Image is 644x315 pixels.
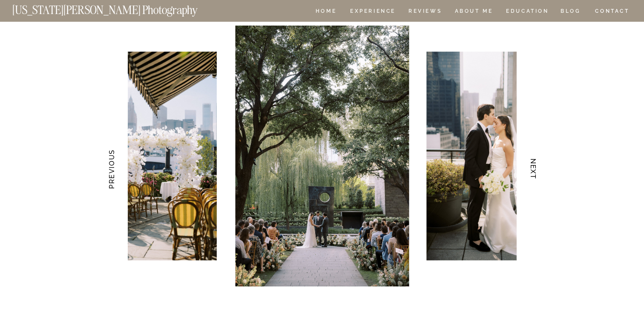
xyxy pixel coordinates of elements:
[408,9,440,16] a: REVIEWS
[314,9,338,16] a: HOME
[454,9,493,16] a: ABOUT ME
[350,9,395,16] a: Experience
[12,4,226,12] a: [US_STATE][PERSON_NAME] Photography
[505,9,550,16] a: EDUCATION
[595,6,630,16] a: CONTACT
[529,142,538,196] h3: NEXT
[561,9,581,16] a: BLOG
[107,142,116,196] h3: PREVIOUS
